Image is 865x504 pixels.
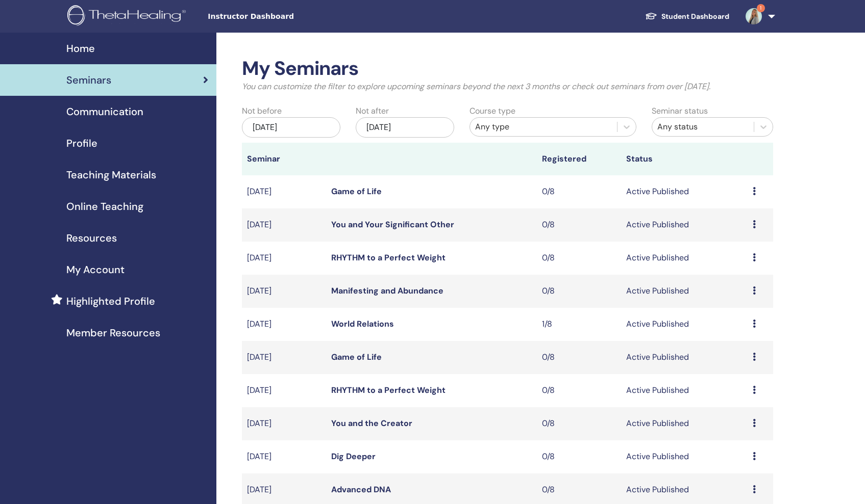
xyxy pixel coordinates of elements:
[469,105,515,117] label: Course type
[537,440,621,473] td: 0/8
[757,4,765,12] span: 1
[537,242,621,275] td: 0/8
[66,325,160,340] span: Member Resources
[242,57,773,81] h2: My Seminars
[66,104,143,119] span: Communication
[621,374,748,407] td: Active Published
[621,407,748,440] td: Active Published
[66,262,125,277] span: My Account
[475,121,612,133] div: Any type
[242,341,326,374] td: [DATE]
[242,208,326,242] td: [DATE]
[331,319,394,329] a: World Relations
[66,136,97,151] span: Profile
[331,385,446,395] a: RHYTHM to a Perfect Weight
[331,352,382,362] a: Game of Life
[66,230,117,246] span: Resources
[331,451,376,462] a: Dig Deeper
[652,105,708,117] label: Seminar status
[331,252,446,263] a: RHYTHM to a Perfect Weight
[537,143,621,175] th: Registered
[537,308,621,341] td: 1/8
[208,11,361,22] span: Instructor Dashboard
[331,418,412,429] a: You and the Creator
[657,121,749,133] div: Any status
[621,175,748,208] td: Active Published
[621,143,748,175] th: Status
[621,242,748,275] td: Active Published
[242,175,326,208] td: [DATE]
[537,374,621,407] td: 0/8
[537,407,621,440] td: 0/8
[331,484,391,495] a: Advanced DNA
[242,440,326,473] td: [DATE]
[331,285,443,296] a: Manifesting and Abundance
[356,117,454,138] div: [DATE]
[66,167,156,182] span: Teaching Materials
[621,275,748,308] td: Active Published
[242,275,326,308] td: [DATE]
[331,186,382,197] a: Game of Life
[621,440,748,473] td: Active Published
[242,81,773,93] p: You can customize the filter to explore upcoming seminars beyond the next 3 months or check out s...
[331,219,454,230] a: You and Your Significant Other
[645,12,657,20] img: graduation-cap-white.svg
[537,208,621,242] td: 0/8
[621,308,748,341] td: Active Published
[242,143,326,175] th: Seminar
[537,341,621,374] td: 0/8
[66,199,143,214] span: Online Teaching
[242,407,326,440] td: [DATE]
[67,5,189,28] img: logo.png
[537,275,621,308] td: 0/8
[746,8,762,24] img: default.jpg
[242,105,282,117] label: Not before
[242,117,340,138] div: [DATE]
[356,105,389,117] label: Not after
[66,72,111,88] span: Seminars
[242,308,326,341] td: [DATE]
[637,7,737,26] a: Student Dashboard
[621,341,748,374] td: Active Published
[621,208,748,242] td: Active Published
[537,175,621,208] td: 0/8
[66,41,95,56] span: Home
[242,374,326,407] td: [DATE]
[242,242,326,275] td: [DATE]
[66,294,155,309] span: Highlighted Profile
